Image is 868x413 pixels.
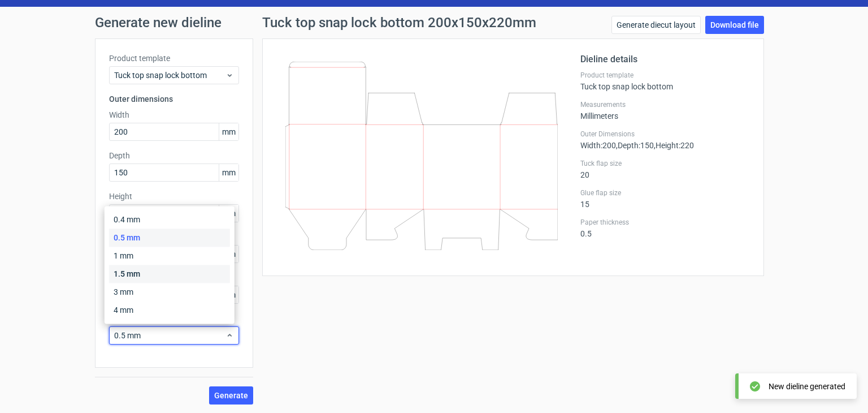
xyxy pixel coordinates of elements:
label: Measurements [580,100,750,109]
h3: Outer dimensions [109,93,239,105]
h1: Tuck top snap lock bottom 200x150x220mm [262,16,536,29]
label: Paper thickness [580,218,750,227]
div: Millimeters [580,100,750,121]
span: , Height : 220 [654,141,694,150]
label: Product template [580,71,750,80]
label: Outer Dimensions [580,130,750,139]
span: mm [219,164,238,181]
span: mm [219,123,238,140]
label: Height [109,191,239,202]
span: , Depth : 150 [616,141,654,150]
h2: Dieline details [580,53,750,66]
div: 1.5 mm [109,265,230,283]
label: Tuck flap size [580,159,750,168]
a: Download file [705,16,764,34]
a: Generate diecut layout [611,16,701,34]
span: Width : 200 [580,141,616,150]
label: Glue flap size [580,188,750,197]
label: Product template [109,53,239,64]
div: 4 mm [109,301,230,319]
button: Generate [209,386,253,405]
div: 0.5 mm [109,229,230,247]
span: Generate [214,392,248,399]
span: 0.5 mm [114,330,225,341]
label: Width [109,109,239,121]
label: Depth [109,150,239,161]
div: 0.5 [580,218,750,238]
div: 0.4 mm [109,210,230,229]
span: Tuck top snap lock bottom [114,70,225,81]
div: New dieline generated [769,381,845,392]
span: mm [219,205,238,222]
h1: Generate new dieline [95,16,773,29]
div: 20 [580,159,750,179]
div: 1 mm [109,247,230,265]
div: 3 mm [109,283,230,301]
div: 15 [580,188,750,209]
div: Tuck top snap lock bottom [580,71,750,91]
